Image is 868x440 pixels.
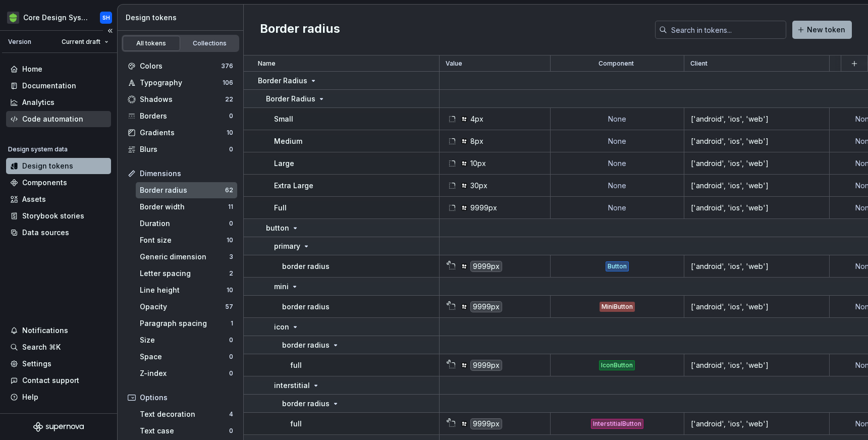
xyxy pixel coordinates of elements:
a: Duration0 [136,215,237,232]
div: 11 [228,203,233,211]
a: Letter spacing2 [136,265,237,282]
p: full [290,419,302,429]
div: Design tokens [126,13,239,23]
a: Storybook stories [6,208,111,224]
div: ['android', 'ios', 'web'] [685,203,829,213]
div: Generic dimension [140,252,229,262]
a: Design tokens [6,158,111,174]
div: InterstitialButton [591,419,643,429]
a: Border width11 [136,199,237,215]
a: Paragraph spacing1 [136,315,237,332]
span: New token [807,25,845,35]
div: Gradients [140,128,227,138]
p: interstitial [274,380,310,391]
div: Button [606,261,629,271]
div: ['android', 'ios', 'web'] [685,136,829,146]
div: 4 [229,410,233,418]
div: 0 [229,112,233,120]
div: Text decoration [140,409,229,419]
p: Component [599,60,634,68]
div: Analytics [22,97,55,107]
div: Border radius [140,185,225,195]
a: Settings [6,356,111,372]
a: Size0 [136,332,237,348]
div: 0 [229,336,233,344]
p: border radius [282,399,330,409]
div: 9999px [470,301,502,312]
div: ['android', 'ios', 'web'] [685,114,829,124]
div: Duration [140,218,229,229]
img: 236da360-d76e-47e8-bd69-d9ae43f958f1.png [7,12,19,24]
td: None [551,130,684,152]
p: Extra Large [274,181,313,191]
div: 3 [229,253,233,261]
button: Help [6,389,111,405]
div: ['android', 'ios', 'web'] [685,360,829,370]
div: Colors [140,61,221,71]
div: Paragraph spacing [140,318,231,328]
p: Client [690,60,708,68]
div: Assets [22,194,46,204]
p: primary [274,241,300,251]
p: border radius [282,261,330,271]
div: 30px [470,181,487,191]
td: None [551,152,684,175]
button: Notifications [6,322,111,339]
button: Collapse sidebar [103,24,117,38]
div: Dimensions [140,169,233,179]
div: Typography [140,78,223,88]
div: SH [102,14,110,22]
p: Full [274,203,287,213]
div: MiniButton [600,302,635,312]
div: Contact support [22,375,79,386]
p: Border Radius [266,94,315,104]
div: Font size [140,235,227,245]
p: Border Radius [258,76,307,86]
div: Version [8,38,31,46]
div: Shadows [140,94,225,104]
div: All tokens [126,39,177,47]
a: Opacity57 [136,299,237,315]
a: Border radius62 [136,182,237,198]
p: Name [258,60,276,68]
a: Text decoration4 [136,406,237,422]
a: Supernova Logo [33,422,84,432]
button: New token [792,21,852,39]
div: 9999px [470,418,502,429]
a: Documentation [6,78,111,94]
div: 2 [229,269,233,278]
div: Space [140,352,229,362]
div: Home [22,64,42,74]
div: 9999px [470,203,497,213]
p: Large [274,158,294,169]
div: 10 [227,286,233,294]
a: Components [6,175,111,191]
a: Line height10 [136,282,237,298]
div: 106 [223,79,233,87]
div: 10 [227,236,233,244]
div: 0 [229,369,233,377]
div: Collections [185,39,235,47]
div: IconButton [599,360,635,370]
div: Notifications [22,325,68,336]
div: ['android', 'ios', 'web'] [685,302,829,312]
div: Line height [140,285,227,295]
div: Components [22,178,67,188]
div: 0 [229,427,233,435]
p: border radius [282,302,330,312]
td: None [551,175,684,197]
span: Current draft [62,38,100,46]
div: 22 [225,95,233,103]
a: Data sources [6,225,111,241]
a: Gradients10 [124,125,237,141]
a: Assets [6,191,111,207]
a: Blurs0 [124,141,237,157]
div: 1 [231,319,233,327]
a: Text case0 [136,423,237,439]
a: Analytics [6,94,111,111]
div: 9999px [470,261,502,272]
td: None [551,108,684,130]
div: Border width [140,202,228,212]
td: None [551,197,684,219]
p: button [266,223,289,233]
